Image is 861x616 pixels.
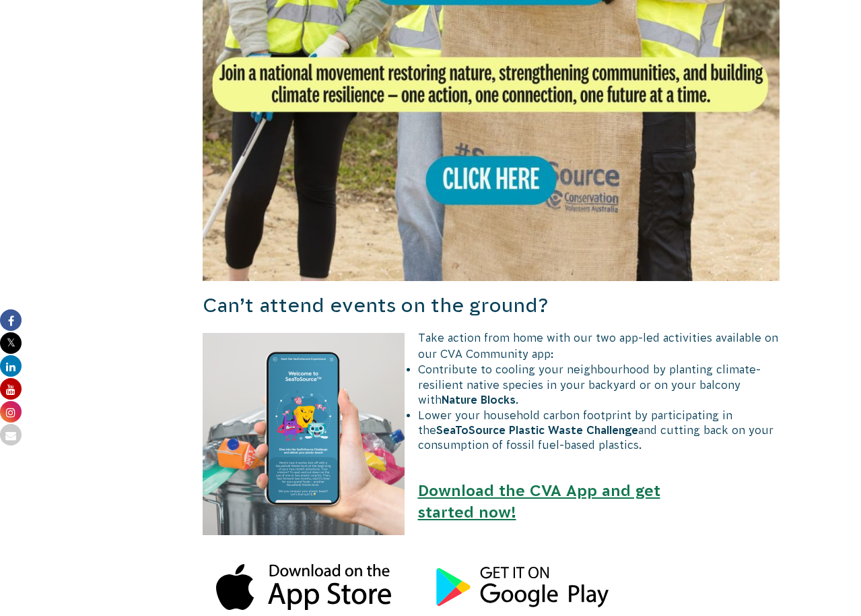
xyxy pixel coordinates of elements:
h3: Can’t attend events on the ground? [203,292,780,319]
strong: Nature Blocks [442,394,516,406]
a: Download the CVA App and get started now! [418,482,660,521]
div: Take action from home with our two app-led activities available on our CVA Community app: [203,330,780,362]
li: Lower your household carbon footprint by participating in the and cutting back on your consumptio... [216,408,780,453]
strong: SeaToSource Plastic Waste Challenge [436,424,638,436]
li: Contribute to cooling your neighbourhood by planting climate-resilient native species in your bac... [216,362,780,407]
